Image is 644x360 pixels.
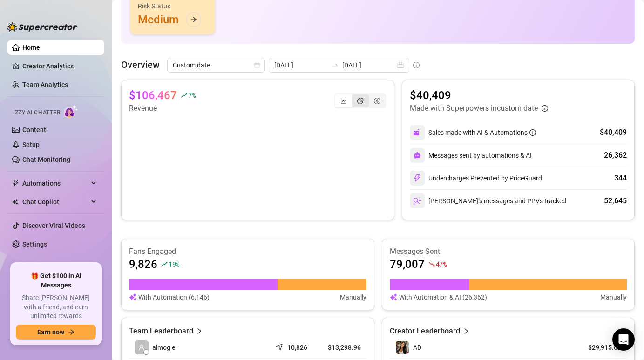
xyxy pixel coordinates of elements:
article: 9,826 [129,257,157,272]
span: Custom date [173,58,259,72]
span: AD [413,344,421,351]
span: send [276,341,285,351]
span: arrow-right [190,16,197,23]
article: $29,915.62 [579,343,621,352]
img: svg%3e [413,128,421,137]
article: 79,007 [390,257,425,272]
span: to [331,61,339,69]
span: dollar-circle [374,98,380,104]
article: Team Leaderboard [129,326,193,337]
a: Setup [22,141,40,148]
span: 🎁 Get $100 in AI Messages [16,272,96,290]
a: Settings [22,240,47,248]
img: Chat Copilot [12,199,18,205]
article: With Automation (6,146) [138,292,210,302]
a: Discover Viral Videos [22,222,85,229]
a: Home [22,44,40,51]
article: Fans Engaged [129,247,366,257]
span: 47 % [436,260,447,268]
img: svg%3e [414,152,421,159]
div: 344 [614,173,627,184]
div: 26,362 [604,150,627,161]
article: $106,467 [129,88,177,103]
img: AD [396,341,409,354]
input: End date [342,60,395,70]
div: Open Intercom Messenger [612,328,635,351]
img: svg%3e [413,197,421,205]
img: logo-BBDzfeDw.svg [7,22,77,32]
img: svg%3e [129,292,136,302]
article: $13,298.96 [325,343,361,352]
span: almog e. [152,342,177,353]
span: info-circle [413,62,420,68]
span: Earn now [37,328,64,336]
article: With Automation & AI (26,362) [399,292,487,302]
article: Manually [340,292,366,302]
div: [PERSON_NAME]’s messages and PPVs tracked [410,193,566,208]
span: thunderbolt [12,180,20,187]
div: 52,645 [604,195,627,207]
span: Share [PERSON_NAME] with a friend, and earn unlimited rewards [16,293,96,321]
span: rise [181,92,187,99]
article: Creator Leaderboard [390,326,460,337]
article: Made with Superpowers in custom date [410,103,538,114]
article: Revenue [129,103,195,114]
span: info-circle [542,105,548,112]
span: pie-chart [357,98,364,104]
span: right [196,326,203,337]
span: 19 % [169,260,179,268]
article: $40,409 [410,88,548,103]
span: user [138,344,145,351]
a: Chat Monitoring [22,156,70,163]
img: svg%3e [390,292,397,302]
article: 10,826 [287,343,307,352]
div: Risk Status [138,1,208,11]
a: Creator Analytics [22,59,97,73]
div: segmented control [334,93,386,108]
span: line-chart [340,98,347,104]
div: Undercharges Prevented by PriceGuard [410,171,542,186]
div: Messages sent by automations & AI [410,148,532,163]
span: Izzy AI Chatter [13,108,60,117]
span: swap-right [331,61,339,69]
article: Overview [121,58,160,72]
article: Messages Sent [390,247,627,257]
div: Sales made with AI & Automations [428,127,536,138]
img: AI Chatter [64,105,78,118]
span: arrow-right [68,329,75,335]
a: Content [22,126,46,133]
a: Team Analytics [22,81,68,88]
span: Chat Copilot [22,194,88,209]
span: rise [161,261,168,267]
span: calendar [254,62,260,68]
div: $40,409 [600,127,627,138]
article: Manually [600,292,627,302]
span: right [463,326,469,337]
span: info-circle [529,129,536,136]
input: Start date [274,60,327,70]
button: Earn nowarrow-right [16,325,96,340]
span: Automations [22,176,88,191]
span: 7 % [188,91,195,100]
img: svg%3e [413,174,421,182]
span: fall [428,261,435,267]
